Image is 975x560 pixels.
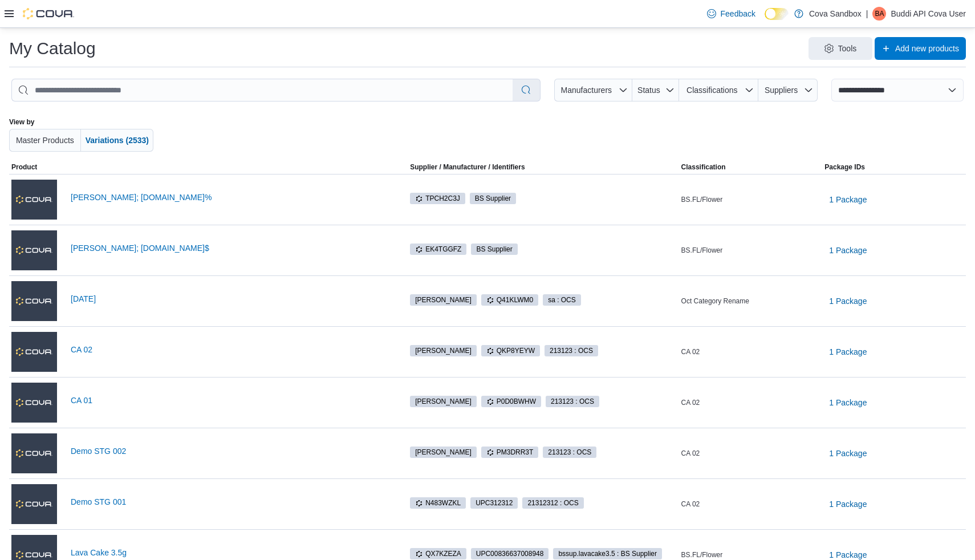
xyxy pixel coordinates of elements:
[548,447,591,457] span: 213123 : OCS
[71,548,389,557] a: Lava Cake 3.5g
[415,295,472,305] span: [PERSON_NAME]
[866,7,868,21] p: |
[11,433,57,473] img: Demo STG 002
[476,549,544,559] span: UPC 00836637008948
[415,244,461,254] span: EK4TGGFZ
[632,79,680,102] button: Status
[679,79,758,102] button: Classifications
[561,86,612,95] span: Manufacturers
[11,163,37,172] span: Product
[470,497,518,509] span: UPC312312
[758,79,818,102] button: Suppliers
[481,345,540,356] span: QKP8YEYW
[415,346,472,356] span: [PERSON_NAME]
[71,294,389,303] a: [DATE]
[410,447,477,458] span: Aurora Cannabis
[895,43,959,54] span: Add new products
[829,498,867,510] span: 1 Package
[415,193,460,204] span: TPCH2C3J
[809,37,872,60] button: Tools
[829,448,867,459] span: 1 Package
[9,37,96,60] h1: My Catalog
[679,345,823,359] div: CA 02
[410,497,466,509] span: N483WZKL
[686,86,737,95] span: Classifications
[824,340,871,363] button: 1 Package
[522,497,583,509] span: 21312312 : OCS
[765,86,798,95] span: Suppliers
[81,129,153,152] button: Variations (2533)
[551,396,594,407] span: 213123 : OCS
[824,239,871,262] button: 1 Package
[11,230,57,270] img: bs weed; tier.division.sale.promo$
[875,7,884,21] span: BA
[721,8,755,19] span: Feedback
[872,7,886,21] div: Buddi API Cova User
[679,447,823,460] div: CA 02
[824,188,871,211] button: 1 Package
[11,281,57,321] img: October 1
[9,117,34,127] label: View by
[11,383,57,423] img: CA 01
[838,43,857,54] span: Tools
[410,548,466,559] span: QX7KZEZA
[548,295,576,305] span: sa : OCS
[9,129,81,152] button: Master Products
[415,396,472,407] span: [PERSON_NAME]
[16,136,74,145] span: Master Products
[486,346,535,356] span: QKP8YEYW
[11,484,57,524] img: Demo STG 001
[824,290,871,313] button: 1 Package
[829,194,867,205] span: 1 Package
[415,549,461,559] span: QX7KZEZA
[543,294,581,306] span: sa : OCS
[471,548,549,559] span: UPC00836637008948
[829,245,867,256] span: 1 Package
[11,180,57,220] img: bs weed; tier.division.sale.promo%
[471,244,517,255] span: BS Supplier
[765,20,765,21] span: Dark Mode
[829,397,867,408] span: 1 Package
[71,447,389,456] a: Demo STG 002
[679,497,823,511] div: CA 02
[486,396,536,407] span: P0D0BWHW
[558,549,657,559] span: bssup.lavacake3.5 : BS Supplier
[824,163,865,172] span: Package IDs
[394,163,525,172] span: Supplier / Manufacturer / Identifiers
[476,498,513,508] span: UPC 312312
[637,86,660,95] span: Status
[824,493,871,516] button: 1 Package
[545,345,598,356] span: 213123 : OCS
[23,8,74,19] img: Cova
[410,193,465,204] span: TPCH2C3J
[765,8,789,20] input: Dark Mode
[486,447,534,457] span: PM3DRR3T
[481,396,541,407] span: P0D0BWHW
[679,244,823,257] div: BS.FL/Flower
[410,345,477,356] span: Aurora Cannabis
[410,244,466,255] span: EK4TGGFZ
[475,193,511,204] span: BS Supplier
[679,294,823,308] div: Oct Category Rename
[891,7,966,21] p: Buddi API Cova User
[527,498,578,508] span: 21312312 : OCS
[554,79,632,102] button: Manufacturers
[486,295,533,305] span: Q41KLWM0
[543,447,596,458] span: 213123 : OCS
[410,396,477,407] span: Aurora Cannabis
[476,244,512,254] span: BS Supplier
[410,163,525,172] div: Supplier / Manufacturer / Identifiers
[71,396,389,405] a: CA 01
[546,396,599,407] span: 213123 : OCS
[875,37,966,60] button: Add new products
[824,442,871,465] button: 1 Package
[481,447,539,458] span: PM3DRR3T
[829,346,867,358] span: 1 Package
[681,163,726,172] span: Classification
[71,244,389,253] a: [PERSON_NAME]; [DOMAIN_NAME]$
[11,332,57,372] img: CA 02
[679,193,823,206] div: BS.FL/Flower
[679,396,823,409] div: CA 02
[86,136,149,145] span: Variations (2533)
[71,497,389,506] a: Demo STG 001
